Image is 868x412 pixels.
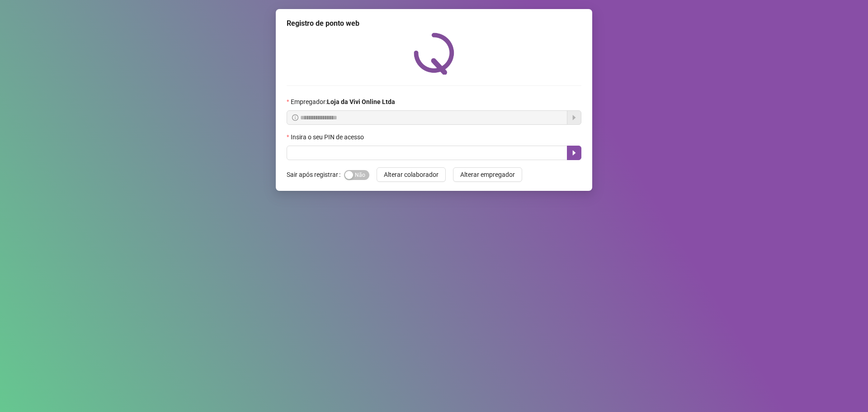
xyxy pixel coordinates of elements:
[377,167,446,182] button: Alterar colaborador
[292,114,298,121] span: info-circle
[384,170,439,180] span: Alterar colaborador
[291,97,395,107] span: Empregador :
[414,33,454,75] img: QRPoint
[571,149,578,156] span: caret-right
[453,167,522,182] button: Alterar empregador
[287,132,370,142] label: Insira o seu PIN de acesso
[460,170,515,180] span: Alterar empregador
[327,98,395,105] strong: Loja da Vivi Online Ltda
[287,167,344,182] label: Sair após registrar
[287,18,581,29] div: Registro de ponto web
